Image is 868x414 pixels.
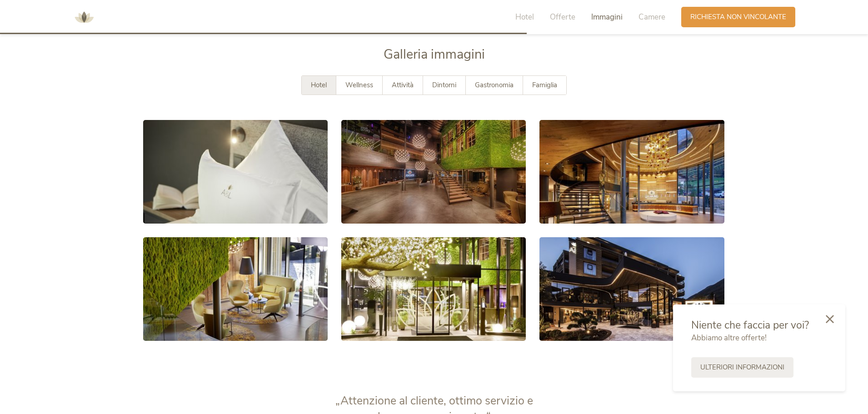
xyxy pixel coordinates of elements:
span: Galleria immagini [384,45,485,63]
span: Wellness [345,80,373,90]
span: Ulteriori informazioni [700,363,784,372]
span: Abbiamo altre offerte! [691,333,767,343]
span: Hotel [515,12,534,22]
span: Camere [639,12,665,22]
span: Offerte [550,12,575,22]
span: Gastronomia [475,80,514,90]
span: Hotel [311,80,327,90]
img: AMONTI & LUNARIS Wellnessresort [70,4,98,31]
span: Famiglia [532,80,557,90]
span: Richiesta non vincolante [690,12,786,22]
span: Niente che faccia per voi? [691,318,809,332]
span: Attività [392,80,414,90]
a: AMONTI & LUNARIS Wellnessresort [70,14,98,20]
a: Ulteriori informazioni [691,357,793,378]
span: Immagini [591,12,623,22]
span: Dintorni [432,80,456,90]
